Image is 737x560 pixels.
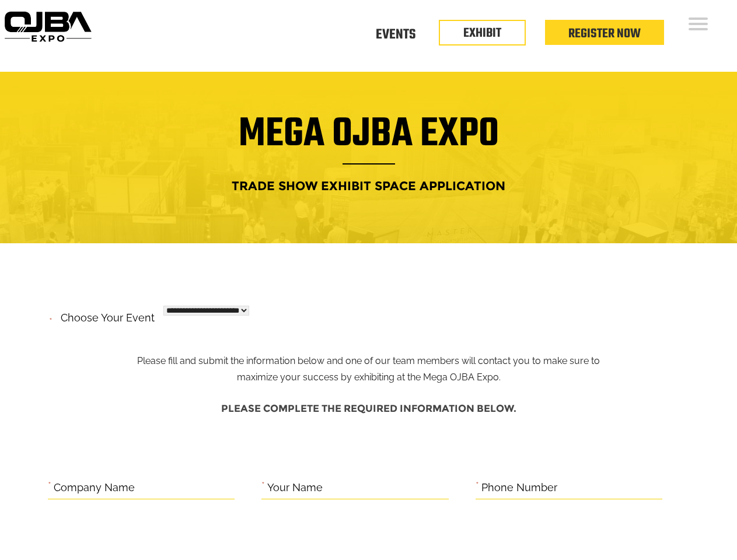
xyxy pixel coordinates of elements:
label: Phone Number [481,479,557,497]
h1: Mega OJBA Expo [9,118,728,164]
h4: Please complete the required information below. [48,397,690,420]
a: Register Now [568,24,641,44]
a: EXHIBIT [463,23,501,43]
p: Please fill and submit the information below and one of our team members will contact you to make... [128,308,609,386]
label: Choose your event [54,302,155,327]
h4: Trade Show Exhibit Space Application [9,175,728,197]
label: Your Name [267,479,323,497]
label: Company Name [54,479,135,497]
